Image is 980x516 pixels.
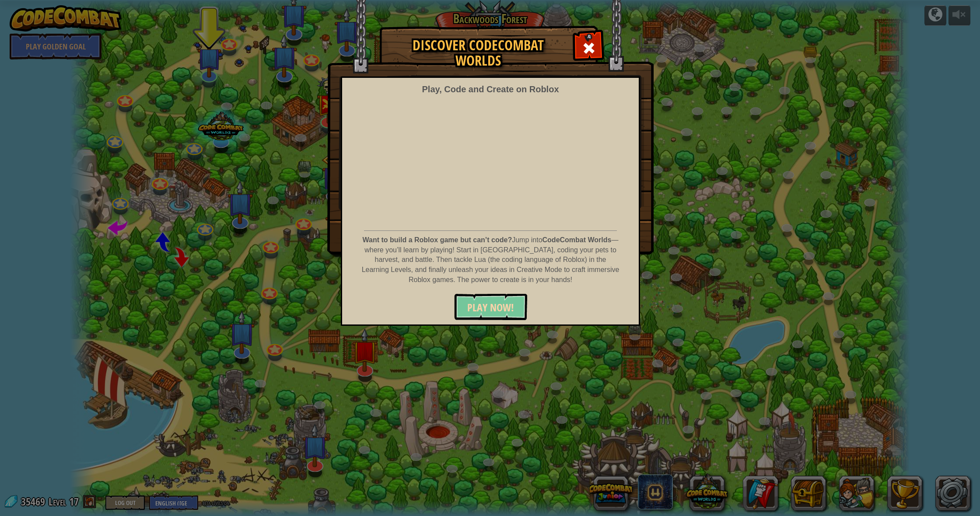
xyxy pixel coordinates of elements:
[388,38,568,68] h1: Discover CodeCombat Worlds
[363,236,512,244] strong: Want to build a Roblox game but can’t code?
[454,294,527,320] button: PLAY NOW!
[422,83,559,96] div: Play, Code and Create on Roblox
[467,300,514,314] span: PLAY NOW!
[542,236,612,244] strong: CodeCombat Worlds
[361,235,620,285] p: Jump into — where you’ll learn by playing! Start in [GEOGRAPHIC_DATA], coding your pets to harves...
